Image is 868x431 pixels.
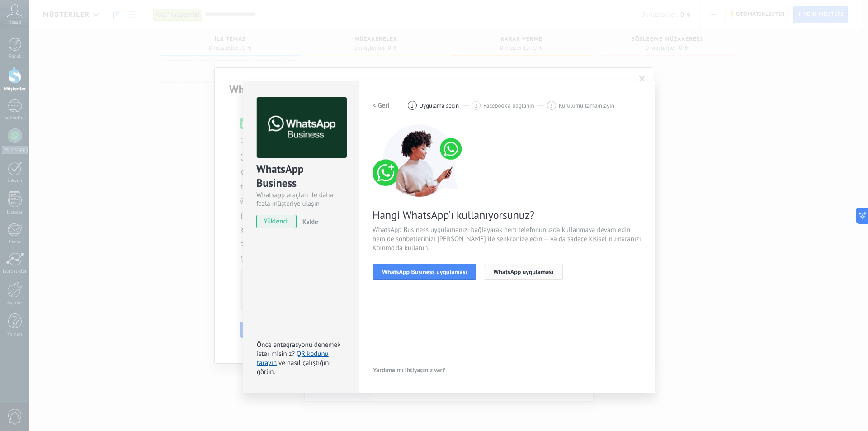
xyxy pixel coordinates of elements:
span: ve nasıl çalıştığını görün. [257,359,330,376]
button: Yardıma mı ihtiyacınız var? [373,363,446,377]
span: yüklendi [257,215,296,228]
img: connect number [373,124,467,197]
button: WhatsApp uygulaması [484,264,563,280]
span: Facebook’a bağlanın [483,102,534,109]
button: WhatsApp Business uygulaması [373,264,476,280]
span: Kurulumu tamamlayın [559,102,614,109]
span: Hangi WhatsApp’ı kullanıyorsunuz? [373,208,641,222]
span: Yardıma mı ihtiyacınız var? [373,367,445,373]
span: 1 [410,102,414,109]
span: Uygulama seçin [420,102,459,109]
span: 2 [475,102,478,109]
span: WhatsApp uygulaması [493,269,553,275]
img: logo_main.png [257,97,347,158]
button: Kaldır [299,215,319,228]
h2: < Geri [373,101,390,110]
span: Önce entegrasyonu denemek ister misiniz? [257,341,340,358]
span: WhatsApp Business uygulamanızı bağlayarak hem telefonunuzda kullanmaya devam edin hem de sohbetle... [373,226,641,253]
span: 3 [550,102,553,109]
div: WhatsApp Business [256,162,345,191]
a: QR kodunu tarayın [257,350,329,367]
span: WhatsApp Business uygulaması [382,269,467,275]
span: Kaldır [302,218,319,226]
div: Whatsapp araçları ile daha fazla müşteriye ulaşın [256,191,345,208]
button: < Geri [373,97,390,114]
